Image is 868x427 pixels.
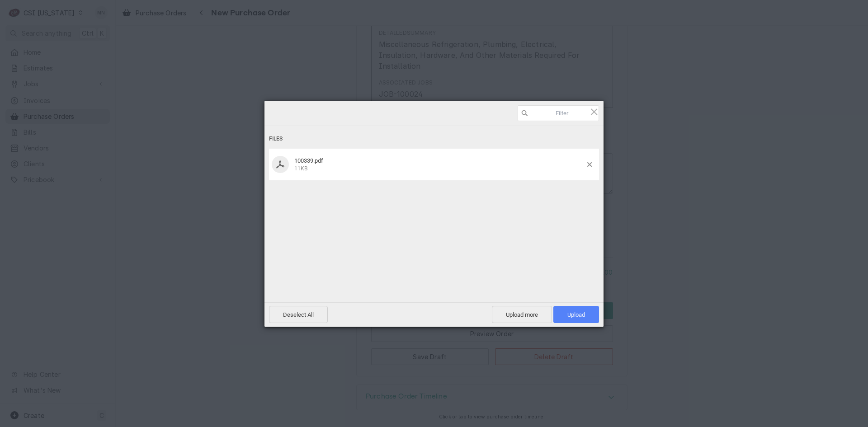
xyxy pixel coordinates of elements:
span: Click here or hit ESC to close picker [589,107,599,117]
div: 100339.pdf [292,157,587,172]
input: Filter [518,105,599,121]
span: 11KB [294,165,307,172]
span: Upload [567,311,585,318]
span: Deselect All [269,306,328,323]
span: Upload more [492,306,552,323]
span: 100339.pdf [294,157,323,164]
span: Upload [553,306,599,323]
div: Files [269,131,599,147]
